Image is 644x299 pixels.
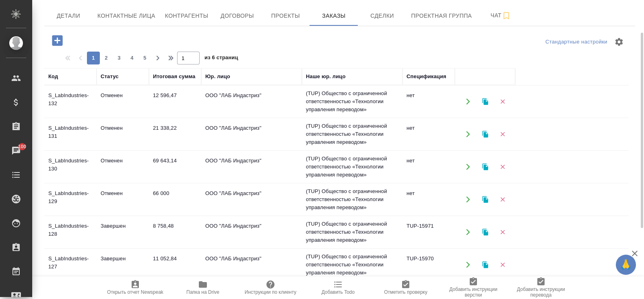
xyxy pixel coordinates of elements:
[100,54,113,62] span: 2
[477,224,493,241] button: Клонировать
[44,153,97,181] td: S_LabIndustries-130
[13,143,31,151] span: 100
[97,251,149,279] td: Завершен
[302,183,402,216] td: (TUP) Общество с ограниченной ответственностью «Технологии управления переводом»
[494,93,511,110] button: Удалить
[402,153,455,181] td: нет
[384,289,427,295] span: Отметить проверку
[149,120,201,148] td: 21 338,22
[126,54,138,62] span: 4
[302,85,402,118] td: (TUP) Общество с ограниченной ответственностью «Технологии управления переводом»
[402,120,455,148] td: нет
[494,257,511,273] button: Удалить
[149,251,201,279] td: 11 052,84
[411,11,472,21] span: Проектная группа
[245,289,297,295] span: Инструкции по клиенту
[201,120,302,148] td: ООО "ЛАБ Индастриз"
[46,32,68,49] button: Добавить проект
[619,256,633,273] span: 🙏
[402,87,455,116] td: нет
[440,276,507,299] button: Добавить инструкции верстки
[138,52,151,64] button: 5
[97,11,155,21] span: Контактные лица
[407,73,446,81] div: Спецификация
[44,87,97,116] td: S_LabIndustries-132
[402,251,455,279] td: TUP-15970
[402,185,455,214] td: нет
[2,141,30,161] a: 100
[126,52,138,64] button: 4
[149,153,201,181] td: 69 643,14
[460,191,476,208] button: Открыть
[165,11,208,21] span: Контрагенты
[205,73,230,81] div: Юр. лицо
[512,287,570,298] span: Добавить инструкции перевода
[149,185,201,214] td: 66 000
[44,120,97,148] td: S_LabIndustries-131
[48,73,58,81] div: Код
[304,276,372,299] button: Добавить Todo
[302,118,402,150] td: (TUP) Общество с ограниченной ответственностью «Технологии управления переводом»
[302,151,402,183] td: (TUP) Общество с ограниченной ответственностью «Технологии управления переводом»
[302,249,402,281] td: (TUP) Общество с ограниченной ответственностью «Технологии управления переводом»
[138,54,151,62] span: 5
[507,276,575,299] button: Добавить инструкции перевода
[460,257,476,273] button: Открыть
[494,126,511,143] button: Удалить
[460,224,476,241] button: Открыть
[49,11,88,21] span: Детали
[460,126,476,143] button: Открыть
[616,255,636,275] button: 🙏
[477,159,493,175] button: Клонировать
[477,257,493,273] button: Клонировать
[97,218,149,246] td: Завершен
[97,185,149,214] td: Отменен
[306,73,346,81] div: Наше юр. лицо
[494,224,511,241] button: Удалить
[101,276,169,299] button: Открыть отчет Newspeak
[502,11,511,21] svg: Подписаться
[97,120,149,148] td: Отменен
[372,276,440,299] button: Отметить проверку
[201,87,302,116] td: ООО "ЛАБ Индастриз"
[107,289,163,295] span: Открыть отчет Newspeak
[204,53,238,64] span: из 6 страниц
[101,73,119,81] div: Статус
[402,218,455,246] td: TUP-15971
[363,11,401,21] span: Сделки
[322,289,355,295] span: Добавить Todo
[460,159,476,175] button: Открыть
[201,251,302,279] td: ООО "ЛАБ Индастриз"
[44,251,97,279] td: S_LabIndustries-127
[266,11,305,21] span: Проекты
[149,218,201,246] td: 8 758,48
[97,153,149,181] td: Отменен
[237,276,304,299] button: Инструкции по клиенту
[113,54,126,62] span: 3
[477,93,493,110] button: Клонировать
[477,191,493,208] button: Клонировать
[302,216,402,248] td: (TUP) Общество с ограниченной ответственностью «Технологии управления переводом»
[494,191,511,208] button: Удалить
[149,87,201,116] td: 12 596,47
[201,185,302,214] td: ООО "ЛАБ Индастриз"
[201,218,302,246] td: ООО "ЛАБ Индастриз"
[477,126,493,143] button: Клонировать
[169,276,237,299] button: Папка на Drive
[460,93,476,110] button: Открыть
[97,87,149,116] td: Отменен
[314,11,353,21] span: Заказы
[201,153,302,181] td: ООО "ЛАБ Индастриз"
[44,185,97,214] td: S_LabIndustries-129
[113,52,126,64] button: 3
[609,32,629,52] span: Настроить таблицу
[481,10,520,21] span: Чат
[153,73,195,81] div: Итоговая сумма
[494,159,511,175] button: Удалить
[218,11,256,21] span: Договоры
[100,52,113,64] button: 2
[543,36,609,48] div: split button
[444,287,502,298] span: Добавить инструкции верстки
[44,218,97,246] td: S_LabIndustries-128
[186,289,219,295] span: Папка на Drive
